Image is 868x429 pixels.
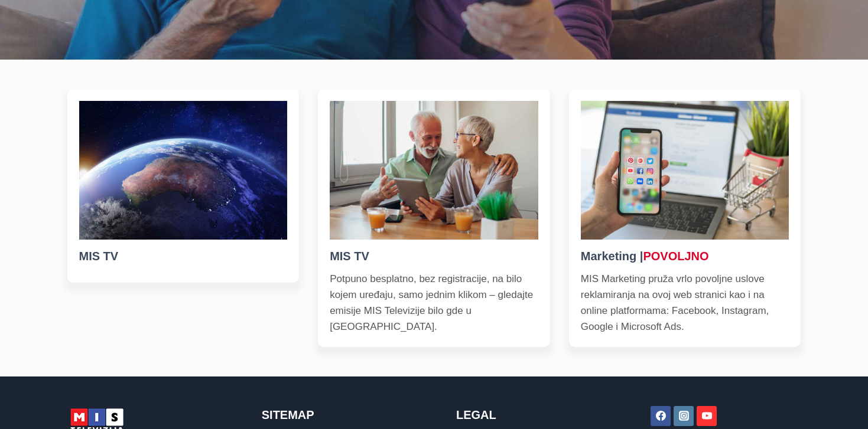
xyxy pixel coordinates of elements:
h5: Marketing | [581,247,789,265]
red: POVOLJNO [643,250,708,263]
h2: Legal [456,406,606,424]
a: Facebook [651,406,671,426]
h5: MIS TV [79,247,288,265]
a: MIS TVPotpuno besplatno, bez registracije, na bilo kojem uređaju, samo jednim klikom – gledajte e... [318,89,550,347]
p: MIS Marketing pruža vrlo povoljne uslove reklamiranja na ovoj web stranici kao i na online platfo... [581,271,789,335]
a: Instagram [674,406,694,426]
a: Marketing |POVOLJNOMIS Marketing pruža vrlo povoljne uslove reklamiranja na ovoj web stranici kao... [569,89,801,347]
p: Potpuno besplatno, bez registracije, na bilo kojem uređaju, samo jednim klikom – gledajte emisije... [330,271,538,335]
h2: Sitemap [262,406,412,424]
a: YouTube [697,406,717,426]
h5: MIS TV [330,247,538,265]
